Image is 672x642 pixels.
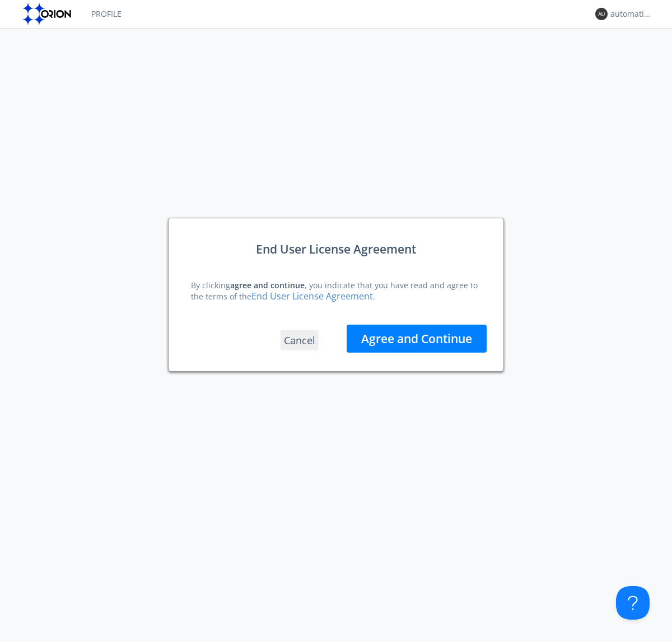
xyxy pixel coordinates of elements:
[191,280,481,302] div: By clicking , you indicate that you have read and agree to the terms of the .
[610,8,652,20] div: automation+usermanager+1756415544
[256,241,416,257] div: End User License Agreement
[22,3,74,25] img: orion-labs-logo.svg
[347,325,487,353] button: Agree and Continue
[281,330,319,350] button: Cancel
[230,280,305,290] strong: agree and continue
[616,586,650,620] iframe: Toggle Customer Support
[251,290,373,302] a: End User License Agreement
[595,8,608,20] img: 373638.png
